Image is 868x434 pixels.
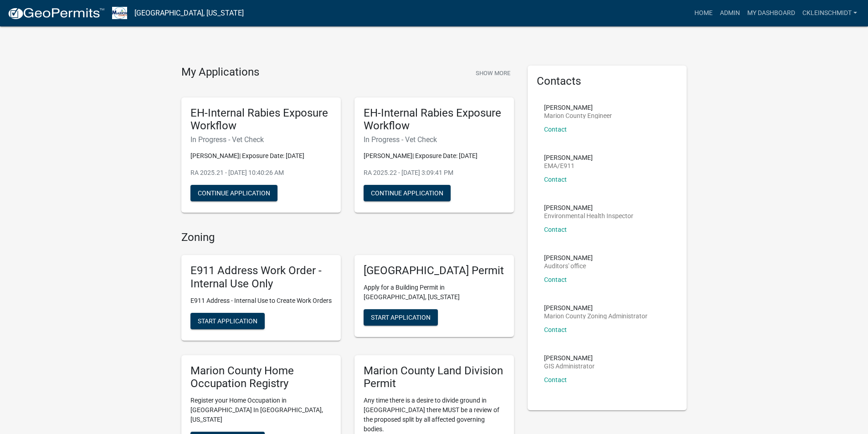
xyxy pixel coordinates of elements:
[190,313,265,329] button: Start Application
[190,107,332,133] h5: EH-Internal Rabies Exposure Workflow
[190,364,332,391] h5: Marion County Home Occupation Registry
[364,264,505,277] h5: [GEOGRAPHIC_DATA] Permit
[544,204,633,211] p: [PERSON_NAME]
[544,112,612,119] p: Marion County Engineer
[364,168,505,178] p: RA 2025.22 - [DATE] 3:09:41 PM
[544,226,567,233] a: Contact
[190,135,332,144] h6: In Progress - Vet Check
[190,185,277,201] button: Continue Application
[544,363,595,369] p: GIS Administrator
[544,376,567,383] a: Contact
[364,135,505,144] h6: In Progress - Vet Check
[544,104,612,111] p: [PERSON_NAME]
[544,213,633,219] p: Environmental Health Inspector
[472,66,514,81] button: Show More
[544,263,593,269] p: Auditors' office
[537,75,678,88] h5: Contacts
[181,231,514,244] h4: Zoning
[544,313,647,319] p: Marion County Zoning Administrator
[544,154,593,161] p: [PERSON_NAME]
[364,396,505,434] p: Any time there is a desire to divide ground in [GEOGRAPHIC_DATA] there MUST be a review of the pr...
[112,7,127,19] img: Marion County, Iowa
[544,126,567,133] a: Contact
[544,326,567,333] a: Contact
[371,313,431,321] span: Start Application
[691,5,716,22] a: Home
[198,317,257,324] span: Start Application
[134,5,244,21] a: [GEOGRAPHIC_DATA], [US_STATE]
[190,296,332,306] p: E911 Address - Internal Use to Create Work Orders
[181,66,259,79] h4: My Applications
[544,163,593,169] p: EMA/E911
[544,305,647,311] p: [PERSON_NAME]
[190,168,332,178] p: RA 2025.21 - [DATE] 10:40:26 AM
[744,5,799,22] a: My Dashboard
[364,364,505,391] h5: Marion County Land Division Permit
[716,5,744,22] a: Admin
[544,276,567,283] a: Contact
[544,255,593,261] p: [PERSON_NAME]
[364,185,451,201] button: Continue Application
[364,107,505,133] h5: EH-Internal Rabies Exposure Workflow
[190,396,332,424] p: Register your Home Occupation in [GEOGRAPHIC_DATA] In [GEOGRAPHIC_DATA], [US_STATE]
[799,5,861,22] a: ckleinschmidt
[544,355,595,361] p: [PERSON_NAME]
[364,283,505,302] p: Apply for a Building Permit in [GEOGRAPHIC_DATA], [US_STATE]
[190,264,332,291] h5: E911 Address Work Order - Internal Use Only
[544,176,567,183] a: Contact
[364,151,505,161] p: [PERSON_NAME]| Exposure Date: [DATE]
[364,309,438,326] button: Start Application
[190,151,332,161] p: [PERSON_NAME]| Exposure Date: [DATE]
